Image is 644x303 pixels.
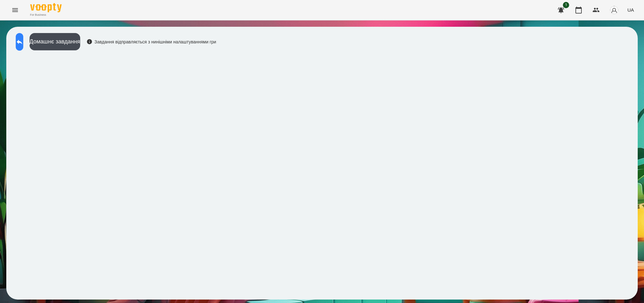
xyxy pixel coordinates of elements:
[86,39,216,45] div: Завдання відправляється з нинішніми налаштуваннями гри
[8,3,23,18] button: Menu
[625,4,636,16] button: UA
[563,2,569,8] span: 1
[30,13,62,17] span: For Business
[627,7,634,13] span: UA
[610,6,619,14] img: avatar_s.png
[30,3,62,12] img: Voopty Logo
[30,33,80,50] button: Домашнє завдання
